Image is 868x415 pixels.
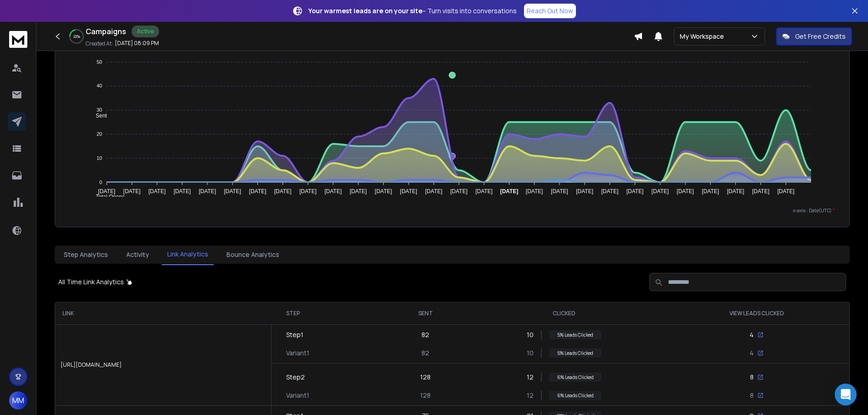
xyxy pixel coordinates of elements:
p: 22 % [73,34,80,39]
tspan: 0 [99,179,102,185]
tspan: [DATE] [526,188,543,195]
img: logo [9,31,27,48]
p: All Time Link Analytics [58,277,124,287]
tspan: [DATE] [349,188,367,195]
p: Reach Out Now [527,6,573,15]
button: Step Analytics [58,245,113,265]
div: 128 [386,373,464,400]
p: 10 [527,348,534,358]
tspan: 10 [97,155,102,161]
tspan: [DATE] [500,188,519,195]
tspan: 50 [97,59,102,65]
p: x-axis : Date(UTC) [70,207,835,214]
tspan: 20 [97,131,102,137]
tspan: 30 [97,107,102,113]
div: 12 [527,373,601,382]
tspan: [DATE] [249,188,267,195]
h1: Campaigns [86,26,126,37]
tspan: [DATE] [627,188,644,195]
tspan: [DATE] [677,188,694,195]
tspan: [DATE] [274,188,292,195]
p: 8 [750,391,754,400]
th: SENT [386,302,464,324]
p: [DATE] 08:09 PM [115,40,159,47]
button: MM [9,391,27,410]
p: Step 2 [286,373,305,382]
tspan: [DATE] [174,188,191,195]
th: LINK [55,302,272,324]
span: Total Opens [89,194,125,200]
tspan: [DATE] [375,188,392,195]
tspan: [DATE] [425,188,442,195]
tspan: [DATE] [149,188,166,195]
p: – Turn visits into conversations [308,6,517,15]
tspan: [DATE] [475,188,493,195]
tspan: [DATE] [576,188,593,195]
div: Open Intercom Messenger [835,384,857,405]
tspan: [DATE] [98,188,115,195]
p: 6 % Leads Clicked [549,373,601,382]
tspan: [DATE] [752,188,770,195]
p: 6 % Leads Clicked [549,391,601,400]
div: 4 [750,330,764,339]
div: 10 [527,330,601,339]
p: [URL][DOMAIN_NAME] [61,361,266,369]
tspan: [DATE] [702,188,719,195]
p: 4 [750,348,754,358]
p: My Workspace [680,32,728,41]
tspan: [DATE] [652,188,669,195]
tspan: [DATE] [324,188,342,195]
tspan: [DATE] [224,188,241,195]
p: 82 [421,348,429,358]
button: Activity [121,245,154,265]
tspan: [DATE] [601,188,618,195]
p: 5 % Leads Clicked [549,330,601,339]
span: Sent [89,113,107,119]
div: 8 [750,373,764,382]
p: Created At: [86,40,113,47]
div: Active [132,26,159,37]
p: 12 [527,391,534,400]
tspan: [DATE] [199,188,216,195]
p: Variant 1 [286,391,309,400]
strong: Your warmest leads are on your site [308,6,422,15]
div: 82 [386,330,464,364]
tspan: [DATE] [450,188,467,195]
th: STEP [272,302,387,324]
tspan: [DATE] [400,188,417,195]
tspan: 40 [97,83,102,89]
p: Variant 1 [286,348,309,358]
p: Step 1 [286,330,303,339]
tspan: [DATE] [123,188,141,195]
button: Link Analytics [162,244,214,265]
p: 128 [420,391,431,400]
th: CLICKED [464,302,664,324]
button: Get Free Credits [776,27,852,46]
tspan: [DATE] [777,188,795,195]
tspan: [DATE] [727,188,745,195]
tspan: [DATE] [551,188,568,195]
p: Get Free Credits [795,32,846,41]
button: Bounce Analytics [221,245,285,265]
tspan: [DATE] [299,188,317,195]
p: 5 % Leads Clicked [549,348,601,358]
th: VIEW LEADS CLICKED [664,302,849,324]
a: Reach Out Now [524,4,576,18]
